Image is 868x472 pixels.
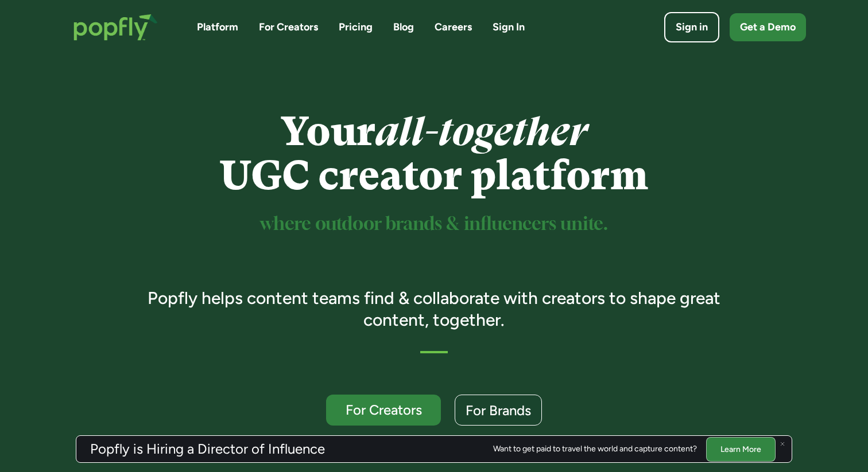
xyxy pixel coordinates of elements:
a: Platform [197,20,238,34]
a: Get a Demo [730,13,806,41]
div: Sign in [676,20,708,34]
a: For Creators [326,395,441,426]
div: For Brands [466,403,531,418]
a: home [62,2,169,52]
a: Blog [393,20,414,34]
a: Sign In [493,20,525,34]
a: Sign in [664,12,719,42]
div: Want to get paid to travel the world and capture content? [493,444,697,454]
a: For Brands [455,395,542,426]
a: For Creators [259,20,318,34]
a: Pricing [339,20,373,34]
h1: Your UGC creator platform [131,110,737,198]
a: Careers [435,20,472,34]
h3: Popfly helps content teams find & collaborate with creators to shape great content, together. [131,287,737,330]
div: For Creators [336,403,431,417]
div: Get a Demo [740,20,796,34]
h3: Popfly is Hiring a Director of Influence [90,442,325,456]
a: Learn More [706,436,776,461]
sup: where outdoor brands & influencers unite. [260,216,608,233]
em: all-together [375,108,587,155]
